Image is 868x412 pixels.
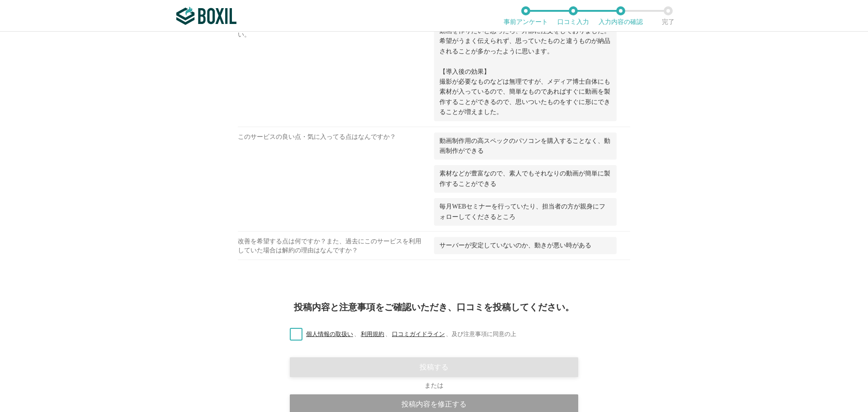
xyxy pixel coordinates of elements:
li: 入力内容の確認 [597,6,644,25]
a: 口コミガイドライン [391,331,446,337]
li: 完了 [644,6,692,25]
li: 事前アンケート [502,6,549,25]
img: ボクシルSaaS_ロゴ [176,7,236,25]
span: サーバーが安定していないのか、動きが悪い時がある [439,242,591,249]
div: このサービスの良い点・気に入ってる点はなんですか？ [238,133,434,231]
li: 口コミ入力 [549,6,597,25]
a: 利用規約 [360,331,385,337]
div: 改善を希望する点は何ですか？また、過去にこのサービスを利用していた場合は解約の理由はなんですか？ [238,237,434,260]
div: ①導入前の「課題」②導入後の「効果」をそれぞれ教えて下さい。 導入時の工夫や苦労したことなどもあればご記載ください。 [238,12,434,126]
span: 動画制作用の高スペックのパソコンを購入することなく、動画制作ができる [439,137,610,154]
span: 素材などが豊富なので、素人でもそれなりの動画が簡単に製作することができる [439,170,610,187]
span: 毎月WEBセミナーを行っていたり、担当者の方が親身にフォローしてくださるところ [439,203,605,220]
a: 個人情報の取扱い [305,331,354,337]
label: 、 、 、 及び注意事項に同意の上 [283,330,516,339]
